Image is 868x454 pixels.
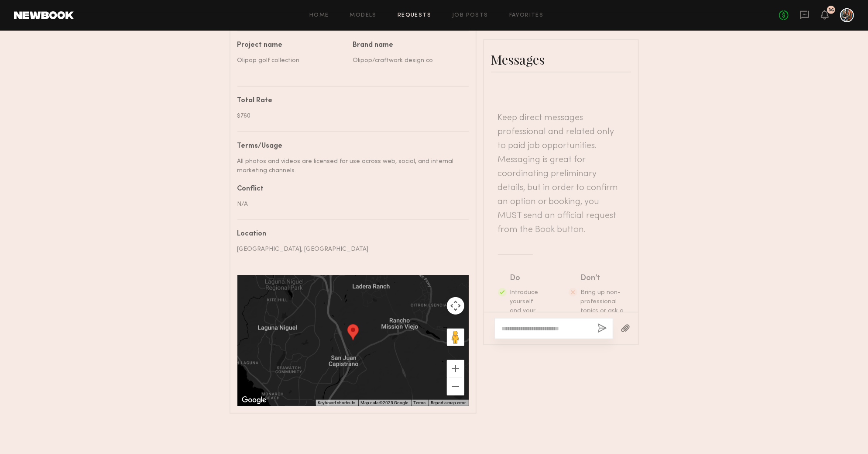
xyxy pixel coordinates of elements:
[353,56,462,65] div: Olipop/craftwork design co
[240,395,268,406] a: Open this area in Google Maps (opens a new window)
[240,395,268,406] img: Google
[491,51,631,68] div: Messages
[447,360,464,378] button: Zoom in
[237,143,462,150] div: Terms/Usage
[309,13,329,18] a: Home
[353,42,462,49] div: Brand name
[414,400,426,405] a: Terms
[431,400,466,405] a: Report a map error
[447,297,464,315] button: Map camera controls
[237,186,462,193] div: Conflict
[581,272,629,284] div: Don’t
[237,157,462,175] div: All photos and videos are licensed for use across web, social, and internal marketing channels.
[398,13,431,18] a: Requests
[452,13,488,18] a: Job Posts
[237,42,347,49] div: Project name
[318,400,356,406] button: Keyboard shortcuts
[237,245,462,254] div: [GEOGRAPHIC_DATA], [GEOGRAPHIC_DATA]
[237,231,462,238] div: Location
[510,290,539,323] span: Introduce yourself and your project.
[361,400,408,405] span: Map data ©2025 Google
[237,111,462,121] div: $760
[237,56,347,65] div: Olipop golf collection
[447,329,464,346] button: Drag Pegman onto the map to open Street View
[237,200,462,209] div: N/A
[498,111,624,237] header: Keep direct messages professional and related only to paid job opportunities. Messaging is great ...
[447,378,464,395] button: Zoom out
[581,290,624,332] span: Bring up non-professional topics or ask a model to work for free/trade.
[237,97,462,104] div: Total Rate
[350,13,377,18] a: Models
[509,13,544,18] a: Favorites
[828,8,834,13] div: 36
[510,272,544,284] div: Do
